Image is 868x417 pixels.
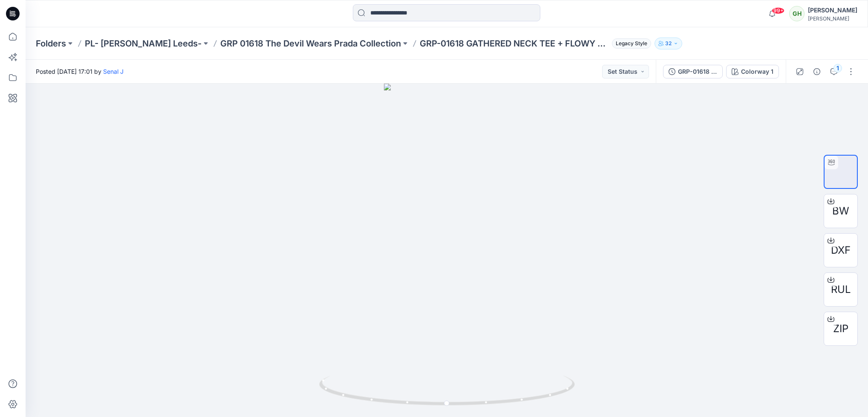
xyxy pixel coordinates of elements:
span: 99+ [772,7,784,14]
button: Details [810,65,824,78]
span: DXF [831,243,851,258]
div: [PERSON_NAME] [808,5,857,15]
div: GH [789,6,805,21]
button: GRP-01618 GATHERED NECK TEE + FLOWY SHORT_REV1 [663,65,723,78]
button: Legacy Style [608,38,651,49]
span: Posted [DATE] 17:01 by [36,67,124,76]
a: GRP 01618 The Devil Wears Prada Collection [220,38,401,49]
p: 32 [665,39,672,48]
span: RUL [831,282,851,297]
div: GRP-01618 GATHERED NECK TEE + FLOWY SHORT_REV1 [678,67,717,76]
button: Colorway 1 [726,65,779,78]
span: BW [832,203,849,219]
a: Folders [36,38,66,49]
div: Colorway 1 [741,67,773,76]
button: 32 [655,38,682,49]
div: 1 [833,64,842,72]
button: 1 [827,65,841,78]
p: GRP-01618 GATHERED NECK TEE + FLOWY SHORT_REV1 [420,38,608,49]
a: PL- [PERSON_NAME] Leeds- [85,38,202,49]
span: Legacy Style [612,38,651,49]
div: [PERSON_NAME] [808,15,857,22]
span: ZIP [833,321,848,336]
a: Senal J [103,68,124,75]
